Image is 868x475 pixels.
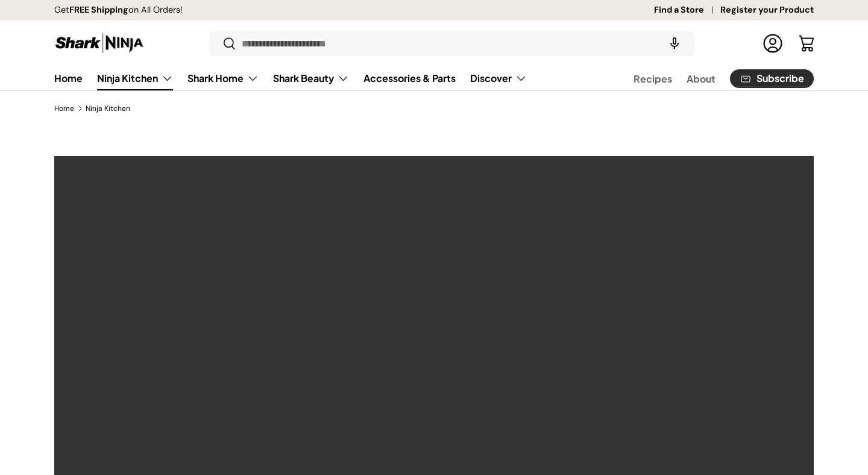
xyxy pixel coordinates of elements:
[54,105,74,112] a: Home
[687,67,715,90] a: About
[54,103,814,114] nav: Breadcrumbs
[730,69,814,88] a: Subscribe
[180,66,266,90] summary: Shark Home
[720,4,814,17] a: Register your Product
[54,4,183,17] p: Get on All Orders!
[266,66,356,90] summary: Shark Beauty
[69,4,128,15] strong: FREE Shipping
[97,66,173,90] a: Ninja Kitchen
[54,31,145,55] img: Shark Ninja Philippines
[470,66,527,90] a: Discover
[605,66,814,90] nav: Secondary
[90,66,180,90] summary: Ninja Kitchen
[463,66,534,90] summary: Discover
[655,30,694,57] speech-search-button: Search by voice
[634,67,672,90] a: Recipes
[86,105,130,112] a: Ninja Kitchen
[54,66,527,90] nav: Primary
[54,66,83,90] a: Home
[363,66,456,90] a: Accessories & Parts
[187,66,259,90] a: Shark Home
[654,4,720,17] a: Find a Store
[756,74,804,83] span: Subscribe
[273,66,349,90] a: Shark Beauty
